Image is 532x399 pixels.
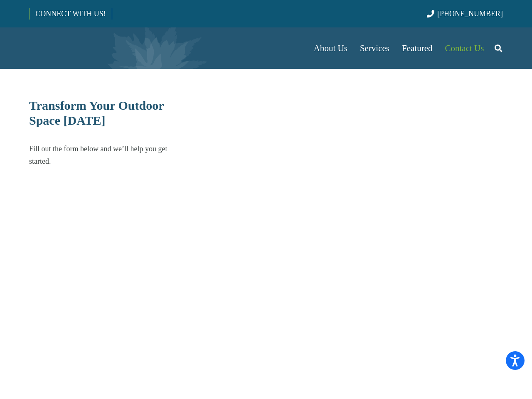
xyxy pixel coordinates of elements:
[360,43,389,53] span: Services
[445,43,484,53] span: Contact Us
[29,32,167,65] a: Borst-Logo
[314,43,347,53] span: About Us
[396,27,438,69] a: Featured
[427,10,503,18] a: [PHONE_NUMBER]
[308,27,354,69] a: About Us
[30,4,111,24] a: CONNECT WITH US!
[490,38,507,59] a: Search
[402,43,432,53] span: Featured
[29,143,184,167] p: Fill out the form below and we’ll help you get started.
[354,27,396,69] a: Services
[439,27,490,69] a: Contact Us
[29,99,164,127] span: Transform Your Outdoor Space [DATE]
[437,10,503,18] span: [PHONE_NUMBER]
